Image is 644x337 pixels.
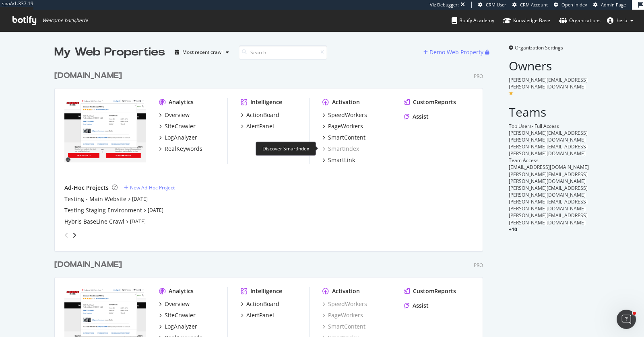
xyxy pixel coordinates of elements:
[503,16,550,25] div: Knowledge Base
[593,2,626,8] a: Admin Page
[413,287,456,295] div: CustomReports
[165,111,190,119] div: Overview
[159,323,197,331] a: LogAnalyzer
[72,231,77,239] div: angle-right
[509,164,589,171] span: [EMAIL_ADDRESS][DOMAIN_NAME]
[165,145,202,153] div: RealKeywords
[512,2,548,8] a: CRM Account
[54,44,165,60] div: My Web Properties
[246,111,279,119] div: ActionBoard
[332,98,360,106] div: Activation
[617,310,636,329] iframe: Intercom live chat
[42,17,88,24] span: Welcome back, herb !
[250,98,282,106] div: Intelligence
[64,184,109,192] div: Ad-Hoc Projects
[130,218,146,225] a: [DATE]
[322,311,363,319] div: PageWorkers
[509,59,590,72] h2: Owners
[601,2,626,8] span: Admin Page
[322,323,365,331] a: SmartContent
[130,184,175,191] div: New Ad-Hoc Project
[404,302,429,310] a: Assist
[159,111,190,119] a: Overview
[239,45,327,60] input: Search
[509,171,588,185] span: [PERSON_NAME][EMAIL_ADDRESS][PERSON_NAME][DOMAIN_NAME]
[124,184,175,191] a: New Ad-Hoc Project
[241,122,274,130] a: AlertPanel
[452,16,494,25] div: Botify Academy
[430,2,459,8] div: Viz Debugger:
[509,76,588,90] span: [PERSON_NAME][EMAIL_ADDRESS][PERSON_NAME][DOMAIN_NAME]
[328,156,355,164] div: SmartLink
[182,50,223,55] div: Most recent crawl
[520,2,548,8] span: CRM Account
[159,134,197,142] a: LogAnalyzer
[241,311,274,319] a: AlertPanel
[241,111,279,119] a: ActionBoard
[554,2,587,8] a: Open in dev
[413,302,429,310] div: Assist
[509,226,517,233] span: + 10
[509,143,588,157] span: [PERSON_NAME][EMAIL_ADDRESS][PERSON_NAME][DOMAIN_NAME]
[601,14,640,27] button: herb
[148,207,163,214] a: [DATE]
[54,70,125,82] a: [DOMAIN_NAME]
[322,122,363,130] a: PageWorkers
[159,300,190,308] a: Overview
[474,73,483,80] div: Pro
[246,122,274,130] div: AlertPanel
[322,156,355,164] a: SmartLink
[328,134,365,142] div: SmartContent
[328,122,363,130] div: PageWorkers
[413,113,429,121] div: Assist
[452,10,494,31] a: Botify Academy
[509,123,590,129] div: Top Users- Full Access
[64,195,126,203] a: Testing - Main Website
[322,145,359,153] a: SmartIndex
[132,195,148,202] a: [DATE]
[159,145,202,153] a: RealKeywords
[256,142,316,156] div: Discover SmartIndex
[404,287,456,295] a: CustomReports
[250,287,282,295] div: Intelligence
[404,98,456,106] a: CustomReports
[165,311,196,319] div: SiteCrawler
[328,111,367,119] div: SpeedWorkers
[322,300,367,308] a: SpeedWorkers
[509,105,590,119] h2: Teams
[165,300,190,308] div: Overview
[159,311,196,319] a: SiteCrawler
[165,323,197,331] div: LogAnalyzer
[171,46,232,59] button: Most recent crawl
[515,44,563,51] span: Organization Settings
[246,300,279,308] div: ActionBoard
[559,16,601,25] div: Organizations
[429,48,483,56] div: Demo Web Property
[169,98,194,106] div: Analytics
[404,113,429,121] a: Assist
[54,259,122,271] div: [DOMAIN_NAME]
[54,70,122,82] div: [DOMAIN_NAME]
[169,287,194,295] div: Analytics
[322,134,365,142] a: SmartContent
[509,129,588,143] span: [PERSON_NAME][EMAIL_ADDRESS][PERSON_NAME][DOMAIN_NAME]
[486,2,506,8] span: CRM User
[332,287,360,295] div: Activation
[64,206,142,214] a: Testing Staging Environment
[561,2,587,8] span: Open in dev
[617,17,627,24] span: herb
[423,46,485,59] button: Demo Web Property
[509,212,588,226] span: [PERSON_NAME][EMAIL_ADDRESS][PERSON_NAME][DOMAIN_NAME]
[159,122,196,130] a: SiteCrawler
[165,122,196,130] div: SiteCrawler
[474,262,483,269] div: Pro
[322,111,367,119] a: SpeedWorkers
[503,10,550,31] a: Knowledge Base
[64,218,124,226] a: Hybris BaseLine Crawl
